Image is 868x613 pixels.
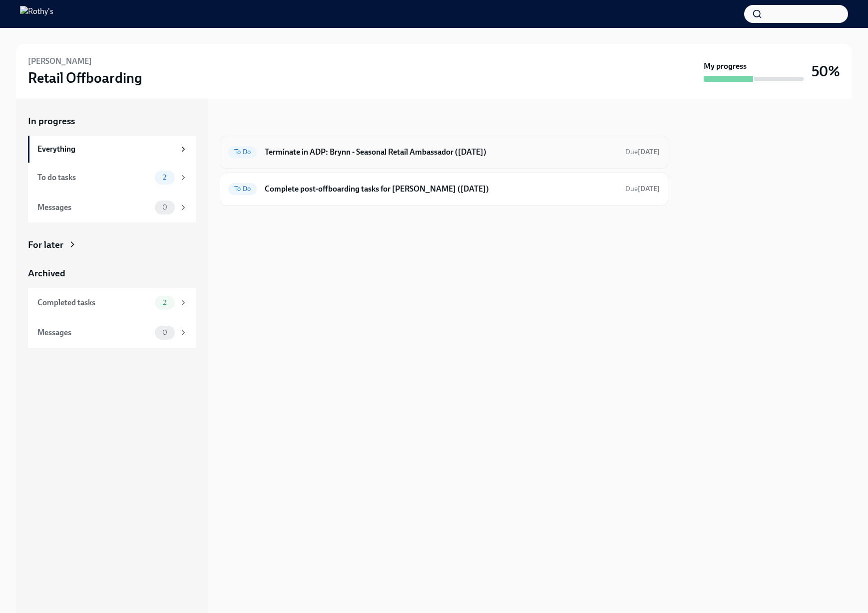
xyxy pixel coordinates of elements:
[228,185,257,193] span: To Do
[228,181,660,197] a: To DoComplete post-offboarding tasks for [PERSON_NAME] ([DATE])Due[DATE]
[156,329,173,336] span: 0
[625,147,660,157] span: September 18th, 2025 09:00
[37,327,151,338] div: Messages
[28,238,196,251] a: For later
[28,238,63,251] div: For later
[28,56,92,67] h6: [PERSON_NAME]
[812,62,840,80] h3: 50%
[37,172,151,183] div: To do tasks
[228,144,660,160] a: To DoTerminate in ADP: Brynn - Seasonal Retail Ambassador ([DATE])Due[DATE]
[265,184,617,195] h6: Complete post-offboarding tasks for [PERSON_NAME] ([DATE])
[156,204,173,211] span: 0
[625,185,660,193] span: Due
[28,115,196,128] a: In progress
[37,297,151,308] div: Completed tasks
[704,61,747,72] strong: My progress
[28,267,196,280] a: Archived
[28,288,196,318] a: Completed tasks2
[220,115,267,128] div: In progress
[625,148,660,156] span: Due
[265,147,617,158] h6: Terminate in ADP: Brynn - Seasonal Retail Ambassador ([DATE])
[157,174,172,181] span: 2
[28,318,196,348] a: Messages0
[28,136,196,163] a: Everything
[20,6,53,22] img: Rothy's
[625,184,660,194] span: September 29th, 2025 09:00
[28,69,142,87] h3: Retail Offboarding
[37,144,175,155] div: Everything
[638,148,660,156] strong: [DATE]
[28,163,196,193] a: To do tasks2
[157,299,172,306] span: 2
[228,148,257,156] span: To Do
[638,185,660,193] strong: [DATE]
[28,193,196,222] a: Messages0
[37,202,151,213] div: Messages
